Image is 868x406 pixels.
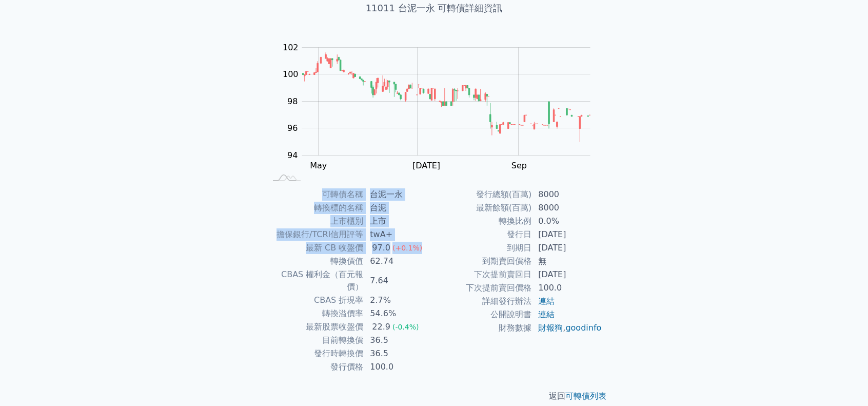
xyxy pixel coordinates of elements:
tspan: 98 [287,96,298,106]
td: 轉換標的名稱 [266,201,364,215]
td: 下次提前賣回價格 [434,281,532,295]
td: 財務數據 [434,321,532,335]
span: (-0.4%) [392,323,419,331]
div: 97.0 [370,242,392,254]
td: 100.0 [364,360,434,374]
span: (+0.1%) [392,244,422,252]
td: 轉換溢價率 [266,307,364,320]
p: 返回 [253,390,615,402]
td: 36.5 [364,347,434,360]
td: 上市櫃別 [266,215,364,228]
td: 62.74 [364,255,434,268]
iframe: Chat Widget [817,357,868,406]
td: 發行價格 [266,360,364,374]
td: 轉換比例 [434,215,532,228]
td: 上市 [364,215,434,228]
td: twA+ [364,228,434,241]
td: 8000 [532,188,602,201]
td: 無 [532,255,602,268]
td: 到期日 [434,241,532,255]
h1: 11011 台泥一永 可轉債詳細資訊 [253,1,615,15]
div: 聊天小工具 [817,357,868,406]
tspan: Sep [511,161,527,170]
td: 下次提前賣回日 [434,268,532,281]
td: CBAS 權利金（百元報價） [266,268,364,294]
td: 到期賣回價格 [434,255,532,268]
td: [DATE] [532,268,602,281]
g: Chart [278,43,606,170]
td: 詳細發行辦法 [434,295,532,308]
a: 連結 [538,310,555,319]
td: CBAS 折現率 [266,294,364,307]
td: 轉換價值 [266,255,364,268]
td: 0.0% [532,215,602,228]
td: 發行總額(百萬) [434,188,532,201]
tspan: 94 [287,150,298,160]
a: goodinfo [565,323,601,333]
td: 台泥 [364,201,434,215]
td: [DATE] [532,241,602,255]
tspan: 96 [287,123,298,133]
td: 台泥一永 [364,188,434,201]
a: 連結 [538,296,555,306]
td: , [532,321,602,335]
td: 100.0 [532,281,602,295]
td: 擔保銀行/TCRI信用評等 [266,228,364,241]
td: 7.64 [364,268,434,294]
td: 公開說明書 [434,308,532,321]
td: 可轉債名稱 [266,188,364,201]
td: 54.6% [364,307,434,320]
td: 最新股票收盤價 [266,320,364,334]
td: 發行日 [434,228,532,241]
a: 可轉債列表 [565,391,606,401]
td: 2.7% [364,294,434,307]
td: 8000 [532,201,602,215]
div: 22.9 [370,321,392,333]
tspan: [DATE] [412,161,440,170]
td: 發行時轉換價 [266,347,364,360]
td: 目前轉換價 [266,334,364,347]
td: [DATE] [532,228,602,241]
a: 財報狗 [538,323,563,333]
tspan: May [310,161,327,170]
tspan: 100 [283,69,299,79]
td: 最新餘額(百萬) [434,201,532,215]
td: 最新 CB 收盤價 [266,241,364,255]
tspan: 102 [283,43,299,52]
td: 36.5 [364,334,434,347]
